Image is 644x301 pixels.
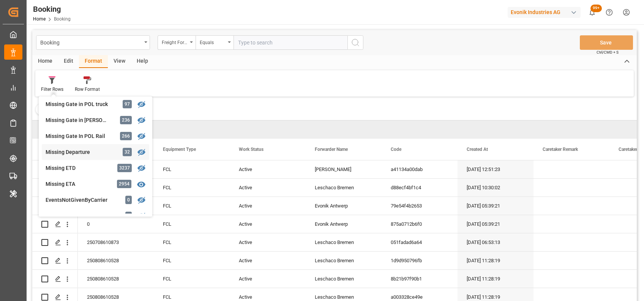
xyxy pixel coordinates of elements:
[597,49,619,55] span: Ctrl/CMD + S
[306,197,382,215] div: Evonik Antwerp
[458,160,534,178] div: [DATE] 12:51:23
[46,116,112,124] div: Missing Gate in [PERSON_NAME]
[78,215,154,233] div: 0
[123,100,132,108] div: 97
[584,4,601,21] button: show 100 new notifications
[382,233,458,251] div: 051fadad6a64
[41,86,63,93] div: Filter Rows
[200,37,226,46] div: Equals
[32,179,78,197] div: Press SPACE to select this row.
[46,212,112,220] div: TS Tracking
[154,270,230,288] div: FCL
[306,215,382,233] div: Evonik Antwerp
[230,197,306,215] div: Active
[347,35,363,50] button: search button
[78,233,154,251] div: 250708610873
[36,35,150,50] button: open menu
[33,3,71,15] div: Booking
[230,160,306,178] div: Active
[458,233,534,251] div: [DATE] 06:53:13
[163,147,196,152] span: Equipment Type
[508,5,584,19] button: Evonik Industries AG
[78,252,154,269] div: 250808610528
[117,164,132,172] div: 3237
[230,179,306,196] div: Active
[78,270,154,288] div: 250808610528
[154,215,230,233] div: FCL
[306,179,382,196] div: Leschaco Bremen
[117,180,131,188] div: 2954
[230,233,306,251] div: Active
[382,197,458,215] div: 79e54f4b2653
[508,7,581,18] div: Evonik Industries AG
[131,55,154,68] div: Help
[234,35,347,50] input: Type to search
[46,196,112,204] div: EventsNotGivenByCarrier
[32,252,78,270] div: Press SPACE to select this row.
[306,233,382,251] div: Leschaco Bremen
[590,5,602,12] span: 99+
[32,233,78,252] div: Press SPACE to select this row.
[458,252,534,269] div: [DATE] 11:28:19
[601,4,618,21] button: Help Center
[40,37,142,47] div: Booking
[32,160,78,179] div: Press SPACE to select this row.
[391,147,401,152] span: Code
[196,35,234,50] button: open menu
[46,148,112,156] div: Missing Departure
[382,252,458,269] div: 1d9d950796fb
[75,86,100,93] div: Row Format
[32,55,58,68] div: Home
[239,147,264,152] span: Work Status
[108,55,131,68] div: View
[230,215,306,233] div: Active
[120,132,132,140] div: 266
[46,180,112,188] div: Missing ETA
[46,132,112,140] div: Missing Gate In POL Rail
[154,179,230,196] div: FCL
[125,212,132,220] div: 1
[306,252,382,269] div: Leschaco Bremen
[154,197,230,215] div: FCL
[125,196,132,204] div: 0
[120,116,132,124] div: 236
[315,147,348,152] span: Forwarder Name
[123,148,132,156] div: 32
[382,215,458,233] div: 875a0712b6f0
[458,215,534,233] div: [DATE] 05:39:21
[543,147,578,152] span: Caretaker Remark
[33,16,46,22] a: Home
[32,270,78,288] div: Press SPACE to select this row.
[46,164,112,172] div: Missing ETD
[32,197,78,215] div: Press SPACE to select this row.
[467,147,488,152] span: Created At
[154,160,230,178] div: FCL
[32,215,78,233] div: Press SPACE to select this row.
[46,100,112,108] div: Missing Gate in POL truck
[162,37,188,46] div: Freight Forwarder's Reference No.
[382,179,458,196] div: d88ecf4bf1c4
[230,270,306,288] div: Active
[458,197,534,215] div: [DATE] 05:39:21
[580,35,633,50] button: Save
[79,55,108,68] div: Format
[158,35,196,50] button: open menu
[458,270,534,288] div: [DATE] 11:28:19
[306,160,382,178] div: [PERSON_NAME]
[58,55,79,68] div: Edit
[458,179,534,196] div: [DATE] 10:30:02
[154,233,230,251] div: FCL
[154,252,230,269] div: FCL
[306,270,382,288] div: Leschaco Bremen
[382,160,458,178] div: a41134a00dab
[230,252,306,269] div: Active
[382,270,458,288] div: 8b21b97f90b1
